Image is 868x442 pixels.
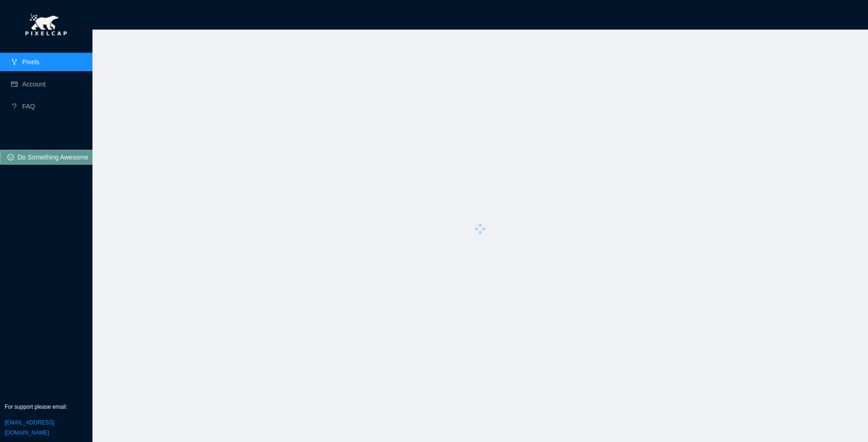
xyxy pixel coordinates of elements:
[22,58,39,66] a: Pixels
[22,103,35,110] a: FAQ
[18,152,88,162] span: Do Something Awesome
[22,80,46,88] a: Account
[5,403,88,411] p: For support please email:
[5,419,54,436] a: [EMAIL_ADDRESS][DOMAIN_NAME]
[19,9,73,42] img: pixel-cap.png
[7,154,14,161] span: smile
